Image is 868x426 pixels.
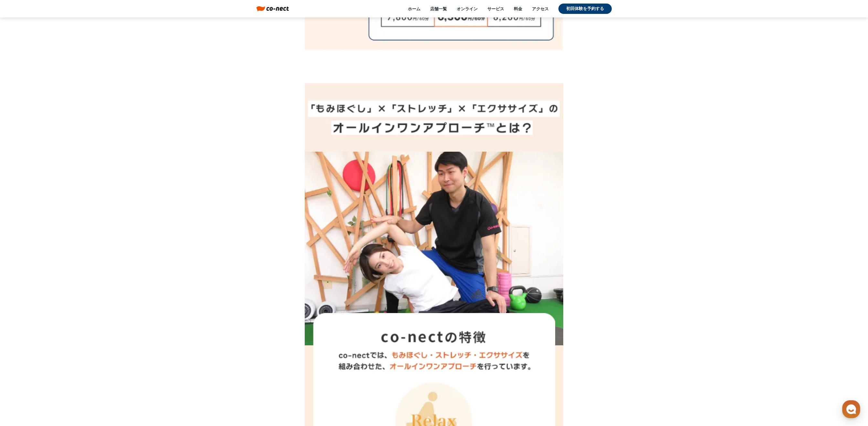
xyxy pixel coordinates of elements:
a: ホーム [408,6,420,12]
a: アクセス [532,6,549,12]
a: 料金 [514,6,522,12]
a: チャット [43,205,83,221]
span: 設定 [100,214,108,219]
a: オンライン [457,6,478,12]
a: 設定 [83,205,124,221]
a: 初回体験を予約する [558,4,612,14]
a: サービス [487,6,504,12]
a: ホーム [2,205,43,221]
a: 店舗一覧 [430,6,447,12]
span: チャット [55,215,71,220]
img: もみほぐし・ストレッチ・エクササイズのオールインワンアプローチとは [305,83,563,152]
span: ホーム [16,214,28,219]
